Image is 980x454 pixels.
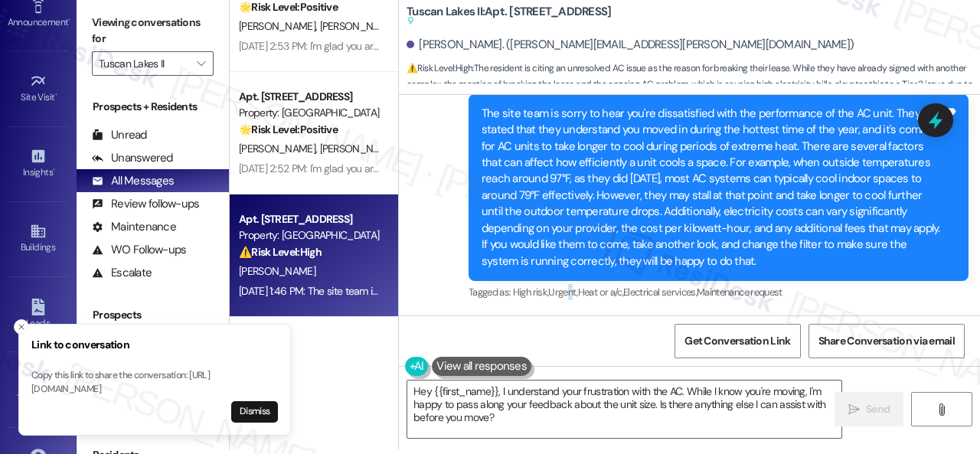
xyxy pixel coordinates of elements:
i:  [936,403,947,416]
a: Insights • [8,143,69,185]
div: Review follow-ups [92,196,199,212]
i:  [197,57,205,70]
div: WO Follow-ups [92,242,186,258]
span: Get Conversation Link [684,333,790,349]
span: : The resident is citing an unresolved AC issue as the reason for breaking their lease. While the... [407,60,980,109]
div: Apt. [STREET_ADDRESS] [239,89,381,105]
span: Electrical services , [623,286,697,299]
span: [PERSON_NAME] [239,19,320,33]
span: Maintenance request [697,286,782,299]
label: Viewing conversations for [92,11,214,51]
div: Escalate [92,265,152,281]
div: Unanswered [92,150,173,166]
a: Leads [8,294,69,335]
span: Heat or a/c , [578,286,623,299]
button: Get Conversation Link [675,324,800,358]
strong: ⚠️ Risk Level: High [239,245,322,259]
span: • [53,165,55,175]
h3: Link to conversation [31,337,278,353]
textarea: Hey {{first_name}}, I understand your frustration with the AC. While I know you're moving, I'm ha... [407,381,841,438]
span: Share Conversation via email [818,333,955,349]
button: Dismiss [231,401,278,423]
div: Prospects [77,307,229,323]
div: Tagged as: [469,281,969,303]
a: Site Visit • [8,68,69,109]
i:  [848,403,860,416]
button: Close toast [14,319,29,335]
div: The site team is sorry to hear you're dissatisfied with the performance of the AC unit. They also... [482,106,944,269]
strong: ⚠️ Risk Level: High [407,62,472,74]
span: [PERSON_NAME] [320,142,397,155]
a: Templates • [8,369,69,410]
div: Property: [GEOGRAPHIC_DATA] [239,227,381,243]
span: Send [866,401,890,417]
div: Property: [GEOGRAPHIC_DATA] [239,105,381,121]
span: [PERSON_NAME] [239,264,315,278]
span: High risk , [513,286,549,299]
input: All communities [99,51,189,76]
p: Copy this link to share the conversation: [URL][DOMAIN_NAME] [31,369,278,396]
b: Tuscan Lakes II: Apt. [STREET_ADDRESS] [407,4,611,29]
div: Apt. [STREET_ADDRESS] [239,211,381,227]
a: Buildings [8,218,69,260]
span: • [55,90,57,100]
div: All Messages [92,173,174,189]
button: Send [835,392,903,426]
div: Maintenance [92,219,176,235]
span: • [68,15,70,25]
div: Prospects + Residents [77,99,229,115]
span: Urgent , [548,286,577,299]
span: [PERSON_NAME] [320,19,401,33]
div: [PERSON_NAME]. ([PERSON_NAME][EMAIL_ADDRESS][PERSON_NAME][DOMAIN_NAME]) [407,37,854,53]
div: Unread [92,127,147,143]
span: [PERSON_NAME] [239,142,320,155]
button: Share Conversation via email [808,324,965,358]
strong: 🌟 Risk Level: Positive [239,122,338,136]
